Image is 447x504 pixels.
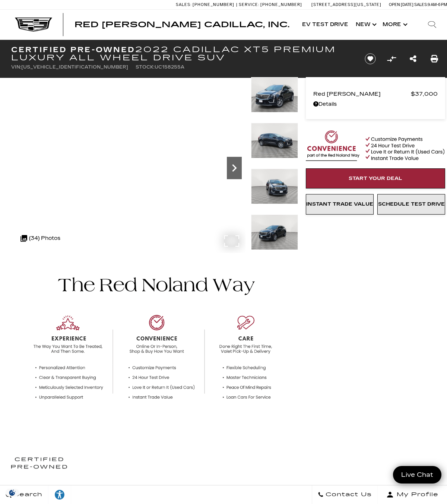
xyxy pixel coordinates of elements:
a: [STREET_ADDRESS][US_STATE] [311,2,381,7]
div: Next [227,157,242,179]
span: Start Your Deal [349,175,402,181]
img: Certified Used 2022 Stellar Black Metallic Cadillac Premium Luxury image 2 [251,123,298,158]
a: Share this Certified Pre-Owned 2022 Cadillac XT5 Premium Luxury All Wheel Drive SUV [410,54,416,64]
span: Schedule Test Drive [378,201,445,207]
a: New [352,10,379,39]
a: Instant Trade Value [306,194,374,214]
span: Red [PERSON_NAME] Cadillac, Inc. [74,20,289,29]
img: Certified Used 2022 Stellar Black Metallic Cadillac Premium Luxury image 1 [251,77,298,112]
span: My Profile [394,489,438,500]
a: Live Chat [393,466,441,484]
img: Certified Used 2022 Stellar Black Metallic Cadillac Premium Luxury image 3 [251,169,298,204]
button: Open user profile menu [378,485,447,504]
button: Save vehicle [362,53,378,65]
a: Service: [PHONE_NUMBER] [236,3,304,7]
span: Search [12,489,42,500]
span: Sales: [176,2,191,7]
a: Details [313,99,438,110]
a: Red [PERSON_NAME] $37,000 [313,89,438,99]
span: Live Chat [397,470,437,479]
a: Explore your accessibility options [48,485,71,504]
span: Contact Us [324,489,372,500]
button: Compare Vehicle [386,53,397,64]
span: VIN: [11,64,21,70]
span: [US_VEHICLE_IDENTIFICATION_NUMBER] [21,64,128,70]
button: More [379,10,410,39]
div: Search [417,10,447,39]
img: Cadillac Dark Logo with Cadillac White Text [15,18,52,32]
img: Opt-Out Icon [4,489,21,497]
span: Red [PERSON_NAME] [313,89,411,99]
span: Sales: [414,2,428,7]
span: Stock: [136,64,155,70]
section: Click to Open Cookie Consent Modal [4,489,21,497]
div: (34) Photos [17,229,64,247]
a: Sales: [PHONE_NUMBER] [176,3,236,7]
span: UC158255A [155,64,184,70]
a: Schedule Test Drive [377,194,445,214]
span: [PHONE_NUMBER] [260,2,302,7]
span: Service: [239,2,259,7]
img: Cadillac Certified Used Vehicle [11,450,67,477]
a: Red [PERSON_NAME] Cadillac, Inc. [74,21,289,28]
span: [PHONE_NUMBER] [193,2,234,7]
span: Open [DATE] [389,2,413,7]
span: $37,000 [411,89,438,99]
img: Certified Used 2022 Stellar Black Metallic Cadillac Premium Luxury image 4 [251,215,298,250]
span: 9 AM-6 PM [428,2,447,7]
a: Start Your Deal [306,168,445,188]
a: EV Test Drive [298,10,352,39]
strong: Certified Pre-Owned [11,45,135,54]
span: Instant Trade Value [306,201,373,207]
h1: 2022 Cadillac XT5 Premium Luxury All Wheel Drive SUV [11,45,352,62]
a: Print this Certified Pre-Owned 2022 Cadillac XT5 Premium Luxury All Wheel Drive SUV [431,54,438,64]
iframe: Interactive Walkaround/Photo gallery of the vehicle/product [11,77,245,253]
div: Explore your accessibility options [48,489,71,500]
a: Contact Us [312,485,378,504]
